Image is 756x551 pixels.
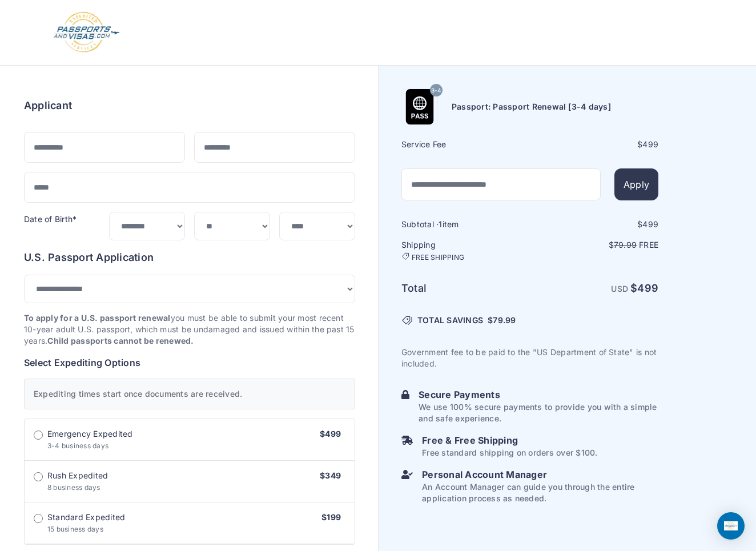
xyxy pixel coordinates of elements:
[439,219,442,229] span: 1
[321,512,341,522] span: $199
[401,280,529,296] h6: Total
[47,470,108,481] span: Rush Expedited
[320,470,341,480] span: $349
[431,83,442,98] span: 3-4
[401,347,658,369] p: Government fee to be paid to the "US Department of State" is not included.
[642,139,658,149] span: 499
[401,219,529,230] h6: Subtotal · item
[419,401,658,424] p: We use 100% secure payments to provide you with a simple and safe experience.
[419,388,658,401] h6: Secure Payments
[47,525,103,533] span: 15 business days
[422,481,658,504] p: An Account Manager can guide you through the entire application process as needed.
[24,98,72,114] h6: Applicant
[422,468,658,481] h6: Personal Account Manager
[401,239,529,262] h6: Shipping
[24,214,77,224] label: Date of Birth*
[422,447,597,459] p: Free standard shipping on orders over $100.
[24,250,355,266] h6: U.S. Passport Application
[417,315,483,326] span: TOTAL SAVINGS
[452,101,611,112] h6: Passport: Passport Renewal [3-4 days]
[717,512,745,540] div: Open Intercom Messenger
[53,11,120,54] img: Logo
[412,253,464,262] span: FREE SHIPPING
[531,139,658,150] div: $
[24,356,355,369] h6: Select Expediting Options
[637,282,658,294] span: 499
[611,284,628,293] span: USD
[24,313,171,323] strong: To apply for a U.S. passport renewal
[493,315,516,325] span: 79.99
[47,428,133,440] span: Emergency Expedited
[47,483,100,492] span: 8 business days
[614,240,637,250] span: 79.99
[401,139,529,150] h6: Service Fee
[320,429,341,439] span: $499
[488,315,516,326] span: $
[531,219,658,230] div: $
[639,240,658,250] span: Free
[531,239,658,251] p: $
[402,89,437,124] img: Product Name
[642,219,658,229] span: 499
[47,441,108,450] span: 3-4 business days
[47,336,194,345] strong: Child passports cannot be renewed.
[47,512,125,523] span: Standard Expedited
[422,433,597,447] h6: Free & Free Shipping
[630,282,658,294] strong: $
[24,312,355,347] p: you must be able to submit your most recent 10-year adult U.S. passport, which must be undamaged ...
[24,379,355,409] div: Expediting times start once documents are received.
[614,168,658,200] button: Apply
